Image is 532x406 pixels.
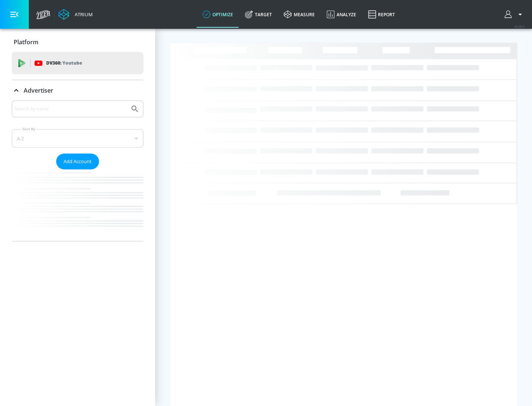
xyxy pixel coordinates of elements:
a: optimize [197,1,239,28]
div: A-Z [12,129,143,148]
p: Platform [14,38,38,46]
a: Atrium [58,9,93,20]
p: DV360: [46,59,82,67]
span: v 4.28.0 [514,24,525,28]
button: Add Account [56,154,99,169]
span: Add Account [64,157,92,166]
p: Advertiser [24,86,53,94]
div: DV360: Youtube [12,52,143,74]
a: Report [362,1,401,28]
a: Target [239,1,278,28]
a: Analyze [321,1,362,28]
label: Sort By [21,127,37,131]
input: Search by name [15,104,127,114]
div: Advertiser [12,80,143,101]
p: Youtube [62,59,82,67]
nav: list of Advertiser [12,169,143,241]
div: Platform [12,32,143,52]
div: Advertiser [12,100,143,241]
a: measure [278,1,321,28]
div: Atrium [72,11,93,18]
